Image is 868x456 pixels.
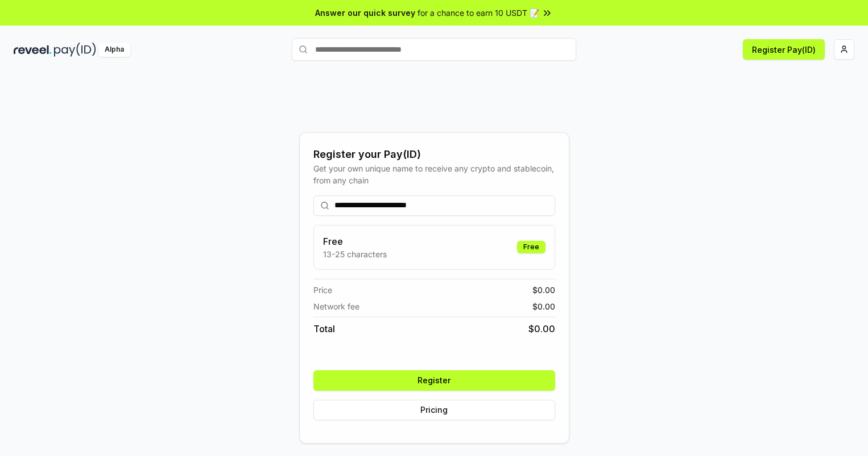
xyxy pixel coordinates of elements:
[528,322,555,336] span: $ 0.00
[313,322,335,336] span: Total
[315,7,415,19] span: Answer our quick survey
[517,241,545,253] div: Free
[418,7,539,19] span: for a chance to earn 10 USDT 📝
[313,162,555,186] div: Get your own unique name to receive any crypto and stablecoin, from any chain
[313,400,555,420] button: Pricing
[313,147,555,162] div: Register your Pay(ID)
[743,39,825,60] button: Register Pay(ID)
[323,235,387,248] h3: Free
[313,300,359,312] span: Network fee
[323,248,387,260] p: 13-25 characters
[98,43,130,57] div: Alpha
[532,300,555,312] span: $ 0.00
[313,370,555,391] button: Register
[14,43,52,57] img: reveel_dark
[54,43,96,57] img: pay_id
[532,284,555,296] span: $ 0.00
[313,284,332,296] span: Price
